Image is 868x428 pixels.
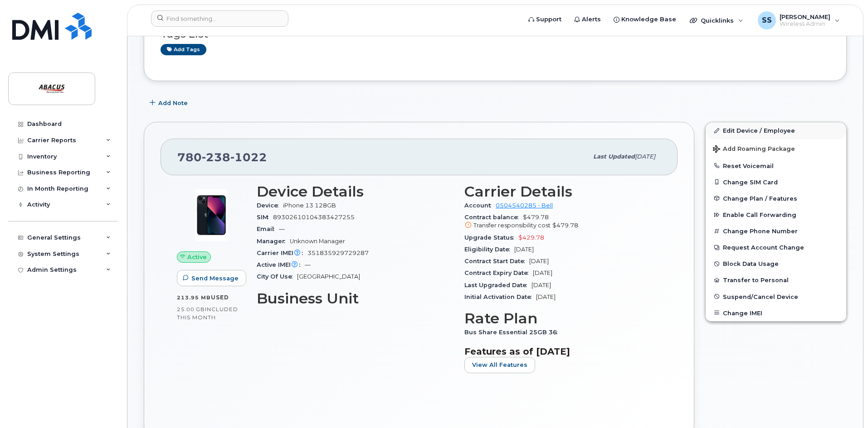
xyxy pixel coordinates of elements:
[202,150,230,164] span: 238
[464,357,535,373] button: View All Features
[621,15,676,24] span: Knowledge Base
[257,202,283,209] span: Device
[464,282,532,289] span: Last Upgraded Date
[177,150,267,164] span: 780
[184,188,239,242] img: image20231002-3703462-1ig824h.jpeg
[473,222,551,229] span: Transfer responsibility cost
[257,273,297,280] span: City Of Use
[706,272,846,288] button: Transfer to Personal
[536,15,561,24] span: Support
[706,289,846,305] button: Suspend/Cancel Device
[706,223,846,239] button: Change Phone Number
[762,15,772,26] span: SS
[723,212,796,218] span: Enable Call Forwarding
[257,250,307,256] span: Carrier IMEI
[464,234,518,241] span: Upgrade Status
[307,250,369,256] span: 351835929729287
[706,190,846,207] button: Change Plan / Features
[158,99,188,107] span: Add Note
[211,294,229,301] span: used
[464,293,536,300] span: Initial Activation Date
[472,361,527,369] span: View All Features
[780,20,830,28] span: Wireless Admin
[464,258,529,264] span: Contract Start Date
[161,29,830,40] h3: Tags List
[290,238,345,245] span: Unknown Manager
[582,15,601,24] span: Alerts
[151,10,288,27] input: Find something...
[552,222,578,229] span: $479.78
[607,10,683,29] a: Knowledge Base
[533,269,552,276] span: [DATE]
[257,183,454,200] h3: Device Details
[464,183,661,200] h3: Carrier Details
[257,214,273,221] span: SIM
[297,273,360,280] span: [GEOGRAPHIC_DATA]
[283,202,336,209] span: iPhone 13 128GB
[464,346,661,357] h3: Features as of [DATE]
[706,174,846,190] button: Change SIM Card
[635,153,655,160] span: [DATE]
[706,255,846,272] button: Block Data Usage
[144,95,195,111] button: Add Note
[464,329,562,336] span: Bus Share Essential 25GB 36
[713,145,795,154] span: Add Roaming Package
[177,270,246,286] button: Send Message
[191,274,239,283] span: Send Message
[187,253,207,261] span: Active
[177,306,238,321] span: included this month
[514,246,534,253] span: [DATE]
[464,214,661,230] span: $479.78
[273,214,355,221] span: 89302610104383427255
[706,239,846,255] button: Request Account Change
[464,202,496,209] span: Account
[706,207,846,223] button: Enable Call Forwarding
[464,246,514,253] span: Eligibility Date
[230,150,267,164] span: 1022
[529,258,549,264] span: [DATE]
[593,153,635,160] span: Last updated
[723,293,798,300] span: Suspend/Cancel Device
[706,139,846,158] button: Add Roaming Package
[257,238,290,245] span: Manager
[532,282,551,289] span: [DATE]
[496,202,553,209] a: 0504540285 - Bell
[279,226,285,232] span: —
[305,261,311,268] span: —
[568,10,607,29] a: Alerts
[536,293,556,300] span: [DATE]
[161,44,206,55] a: Add tags
[706,305,846,321] button: Change IMEI
[683,11,750,29] div: Quicklinks
[522,10,568,29] a: Support
[257,290,454,307] h3: Business Unit
[464,214,523,221] span: Contract balance
[701,17,734,24] span: Quicklinks
[257,261,305,268] span: Active IMEI
[751,11,846,29] div: Shawn Soetaert
[706,122,846,139] a: Edit Device / Employee
[177,306,205,313] span: 25.00 GB
[706,158,846,174] button: Reset Voicemail
[257,226,279,232] span: Email
[723,195,797,202] span: Change Plan / Features
[464,310,661,327] h3: Rate Plan
[464,269,533,276] span: Contract Expiry Date
[177,294,211,301] span: 213.95 MB
[780,13,830,20] span: [PERSON_NAME]
[518,234,544,241] span: $429.78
